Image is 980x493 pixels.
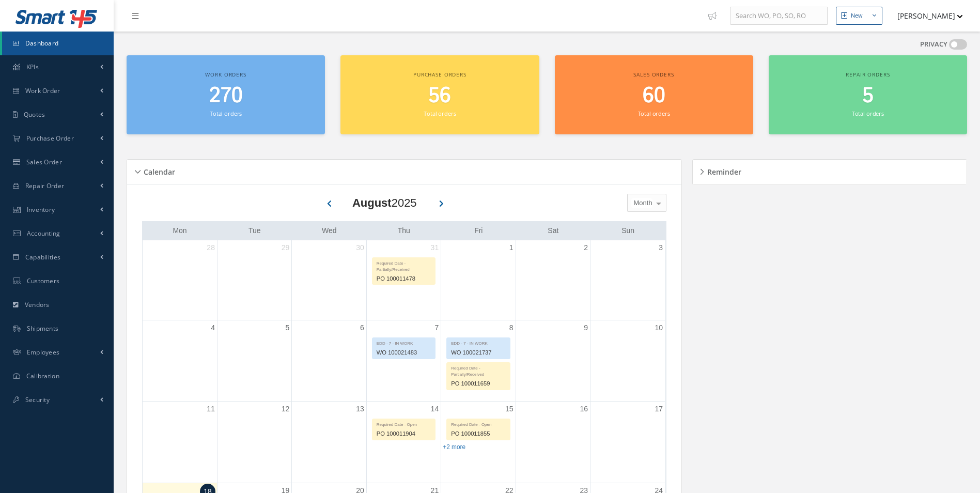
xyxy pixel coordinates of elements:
td: August 16, 2025 [516,402,590,483]
td: July 31, 2025 [366,240,441,320]
td: August 9, 2025 [516,320,590,402]
td: August 10, 2025 [590,320,665,402]
a: Monday [170,224,189,237]
div: 2025 [352,194,417,211]
span: 56 [428,81,451,111]
a: Repair orders 5 Total orders [769,55,967,134]
span: Repair Order [25,181,65,190]
a: August 12, 2025 [279,402,292,417]
span: Repair orders [846,71,890,78]
span: Capabilities [25,253,61,261]
a: August 14, 2025 [429,402,441,417]
div: WO 100021483 [372,347,435,359]
h5: Reminder [704,164,741,177]
span: Work Order [25,86,60,95]
td: August 3, 2025 [590,240,665,320]
span: Purchase Order [26,134,74,143]
a: Thursday [396,224,412,237]
a: August 3, 2025 [657,240,665,255]
span: Work orders [205,71,246,78]
a: Tuesday [246,224,263,237]
a: Friday [472,224,485,237]
small: Total orders [638,110,670,117]
div: PO 100011478 [372,273,435,285]
td: July 30, 2025 [292,240,366,320]
a: August 13, 2025 [354,402,366,417]
div: WO 100021737 [447,347,509,359]
small: Total orders [210,110,242,117]
a: August 5, 2025 [284,320,292,335]
span: KPIs [26,63,39,71]
span: Inventory [27,205,55,214]
td: July 28, 2025 [143,240,217,320]
div: PO 100011904 [372,428,435,440]
a: August 4, 2025 [209,320,217,335]
a: Wednesday [320,224,339,237]
span: Calibration [26,372,59,380]
a: Work orders 270 Total orders [127,55,325,134]
td: August 1, 2025 [441,240,516,320]
a: Show 2 more events [443,443,465,451]
small: Total orders [852,110,884,117]
span: Purchase orders [413,71,466,78]
td: August 2, 2025 [516,240,590,320]
a: Sunday [619,224,636,237]
span: Employees [27,348,60,357]
span: 5 [862,81,874,111]
div: Required Date - Partially/Received [447,363,509,378]
span: Accounting [27,229,60,238]
b: August [352,196,392,209]
span: Customers [27,276,60,285]
span: Month [631,198,652,208]
h5: Calendar [141,164,175,177]
a: August 15, 2025 [503,402,516,417]
td: August 13, 2025 [292,402,366,483]
a: Sales orders 60 Total orders [555,55,753,134]
input: Search WO, PO, SO, RO [730,7,828,25]
a: August 16, 2025 [578,402,590,417]
span: Dashboard [25,39,59,48]
td: August 5, 2025 [217,320,291,402]
span: Quotes [24,110,45,119]
a: July 29, 2025 [279,240,292,255]
td: August 11, 2025 [143,402,217,483]
div: EDD - 7 - IN WORK [447,338,509,347]
span: 60 [643,81,665,111]
span: Vendors [25,300,50,309]
td: August 4, 2025 [143,320,217,402]
a: August 11, 2025 [205,402,217,417]
a: August 7, 2025 [432,320,441,335]
div: New [851,11,863,20]
button: [PERSON_NAME] [888,6,963,26]
td: August 6, 2025 [292,320,366,402]
a: Dashboard [2,32,114,55]
a: Purchase orders 56 Total orders [340,55,539,134]
a: July 31, 2025 [429,240,441,255]
a: August 2, 2025 [582,240,590,255]
a: August 8, 2025 [507,320,516,335]
a: August 17, 2025 [652,402,665,417]
label: PRIVACY [920,39,947,50]
span: Sales Order [26,158,62,166]
a: August 6, 2025 [358,320,366,335]
span: Shipments [27,324,59,333]
td: August 7, 2025 [366,320,441,402]
a: July 28, 2025 [205,240,217,255]
td: August 15, 2025 [441,402,516,483]
div: PO 100011659 [447,378,509,390]
button: New [836,7,882,25]
div: EDD - 7 - IN WORK [372,338,435,347]
a: Saturday [546,224,561,237]
div: PO 100011855 [447,428,509,440]
a: August 10, 2025 [652,320,665,335]
td: August 17, 2025 [590,402,665,483]
div: Required Date - Partially/Received [372,258,435,273]
a: August 1, 2025 [507,240,516,255]
td: August 12, 2025 [217,402,291,483]
span: 270 [209,81,243,111]
span: Sales orders [633,71,674,78]
small: Total orders [424,110,456,117]
div: Required Date - Open [447,419,509,428]
td: July 29, 2025 [217,240,291,320]
span: Security [25,395,50,404]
